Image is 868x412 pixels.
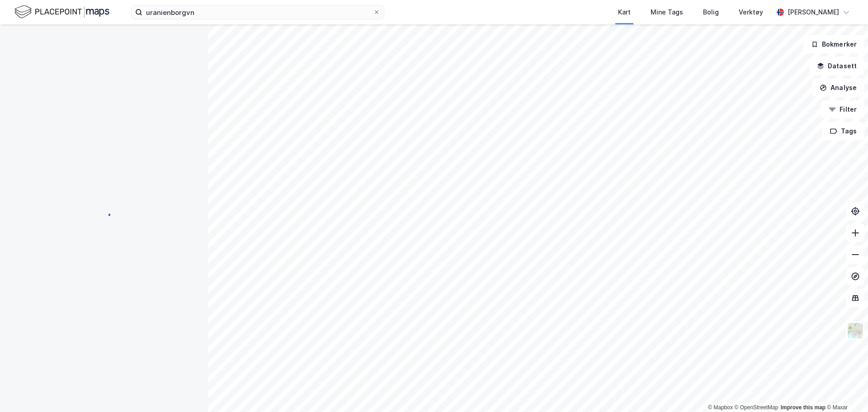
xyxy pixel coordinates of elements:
[142,5,373,19] input: Søk på adresse, matrikkel, gårdeiere, leietakere eller personer
[735,404,778,411] a: OpenStreetMap
[847,322,864,339] img: Z
[821,100,864,118] button: Filter
[809,57,864,75] button: Datasett
[822,122,864,140] button: Tags
[703,7,719,18] div: Bolig
[812,79,864,97] button: Analyse
[823,369,868,412] iframe: Chat Widget
[97,206,111,220] img: spinner.a6d8c91a73a9ac5275cf975e30b51cfb.svg
[14,4,109,20] img: logo.f888ab2527a4732fd821a326f86c7f29.svg
[618,7,631,18] div: Kart
[651,7,683,18] div: Mine Tags
[708,404,733,411] a: Mapbox
[781,404,826,411] a: Improve this map
[788,7,839,18] div: [PERSON_NAME]
[739,7,763,18] div: Verktøy
[803,35,864,53] button: Bokmerker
